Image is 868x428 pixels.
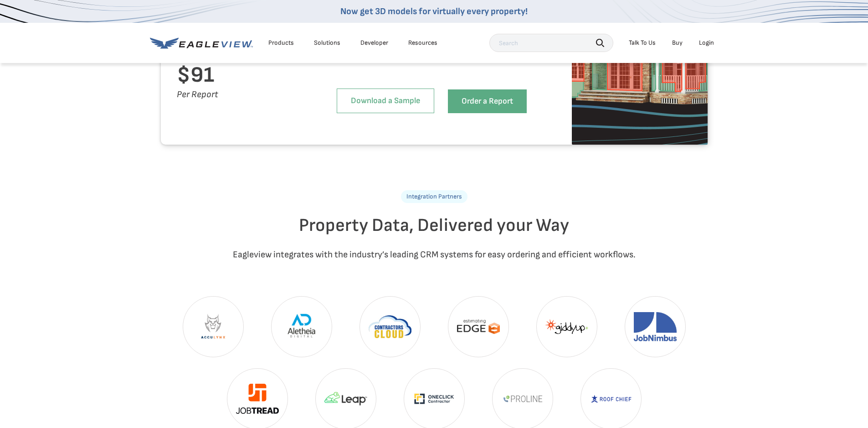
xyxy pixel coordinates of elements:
[314,39,340,47] div: Solutions
[360,297,420,357] img: Contractors Cloud
[625,297,685,357] img: JobNimbus
[408,39,437,47] div: Resources
[360,39,388,47] a: Developer
[340,6,528,17] a: Now get 3D models for virtually every property!
[268,39,294,47] div: Products
[401,190,467,203] p: Integration Partners
[699,39,714,47] div: Login
[177,68,308,83] h3: $91
[337,89,434,113] a: Download a Sample
[629,39,656,47] div: Talk To Us
[672,39,683,47] a: Buy
[168,214,701,236] h2: Property Data, Delivered your Way
[448,89,527,113] a: Order a Report
[177,89,218,100] i: Per Report
[489,34,613,52] input: Search
[168,247,701,262] p: Eagleview integrates with the industry’s leading CRM systems for easy ordering and efficient work...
